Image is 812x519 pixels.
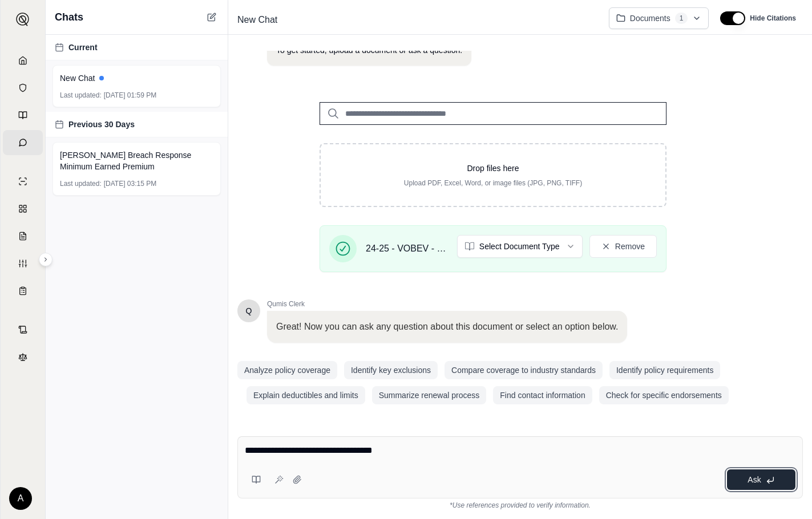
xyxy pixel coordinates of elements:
[246,305,252,317] span: Hello
[237,361,337,379] button: Analyze policy coverage
[3,344,43,370] a: Legal Search Engine
[3,196,43,221] a: Policy Comparisons
[233,11,600,29] div: Edit Title
[68,119,135,130] span: Previous 30 Days
[630,13,670,24] span: Documents
[675,13,688,24] span: 1
[339,179,647,188] p: Upload PDF, Excel, Word, or image files (JPG, PNG, TIFF)
[3,103,43,128] a: Prompt Library
[16,13,30,26] img: Expand sidebar
[104,91,156,100] span: [DATE] 01:59 PM
[39,253,52,266] button: Expand sidebar
[55,9,83,25] span: Chats
[727,469,795,490] button: Ask
[3,317,43,342] a: Contract Analysis
[344,361,438,379] button: Identify key exclusions
[104,179,156,188] span: [DATE] 03:15 PM
[445,361,603,379] button: Compare coverage to industry standards
[3,278,43,303] a: Coverage Table
[237,498,803,510] div: *Use references provided to verify information.
[247,386,365,404] button: Explain deductibles and limits
[11,8,34,31] button: Expand sidebar
[60,72,95,84] span: New Chat
[9,487,32,510] div: A
[3,251,43,276] a: Custom Report
[267,299,627,309] span: Qumis Clerk
[68,42,98,53] span: Current
[599,386,729,404] button: Check for specific endorsements
[589,235,657,258] button: Remove
[3,169,43,194] a: Single Policy
[3,224,43,249] a: Claim Coverage
[60,149,213,172] span: [PERSON_NAME] Breach Response Minimum Earned Premium
[748,475,761,484] span: Ask
[233,11,282,29] span: New Chat
[3,75,43,100] a: Documents Vault
[372,386,487,404] button: Summarize renewal process
[3,130,43,155] a: Chat
[60,179,102,188] span: Last updated:
[276,320,618,334] p: Great! Now you can ask any question about this document or select an option below.
[366,242,448,256] span: 24-25 - VOBEV - Cyber Policy.pdf
[3,48,43,73] a: Home
[493,386,592,404] button: Find contact information
[205,10,219,24] button: New Chat
[609,361,720,379] button: Identify policy requirements
[609,7,709,29] button: Documents1
[339,163,647,174] p: Drop files here
[750,14,796,23] span: Hide Citations
[276,44,462,56] p: To get started, upload a document or ask a question.
[60,91,102,100] span: Last updated:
